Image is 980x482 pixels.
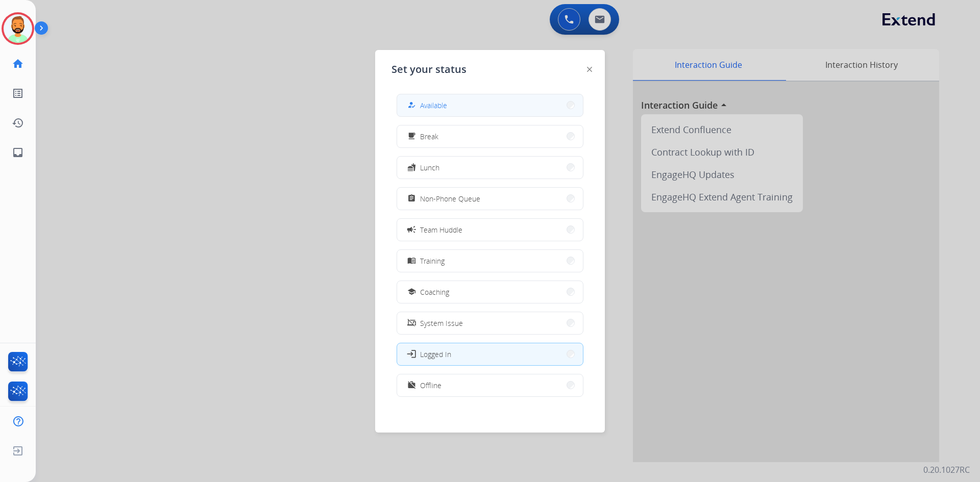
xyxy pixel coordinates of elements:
[420,318,463,328] span: System Issue
[397,219,583,241] button: Team Huddle
[407,319,416,327] mat-icon: phonelink_off
[397,374,583,396] button: Offline
[397,125,583,147] button: Break
[4,14,32,43] img: avatar
[397,250,583,272] button: Training
[406,349,416,359] mat-icon: login
[397,157,583,179] button: Lunch
[420,224,462,235] span: Team Huddle
[587,67,592,72] img: close-button
[407,163,416,172] mat-icon: fastfood
[407,101,416,110] mat-icon: how_to_reg
[391,62,467,77] span: Set your status
[407,194,416,203] mat-icon: assignment
[12,58,24,70] mat-icon: home
[420,162,439,173] span: Lunch
[420,287,449,297] span: Coaching
[407,132,416,141] mat-icon: free_breakfast
[420,193,480,204] span: Non-Phone Queue
[923,464,970,476] p: 0.20.1027RC
[420,131,438,142] span: Break
[407,288,416,296] mat-icon: school
[420,349,451,360] span: Logged In
[420,100,447,111] span: Available
[420,256,445,266] span: Training
[397,281,583,303] button: Coaching
[12,117,24,129] mat-icon: history
[407,381,416,390] mat-icon: work_off
[12,87,24,99] mat-icon: list_alt
[12,146,24,159] mat-icon: inbox
[420,380,442,391] span: Offline
[406,224,416,235] mat-icon: campaign
[397,94,583,116] button: Available
[397,188,583,210] button: Non-Phone Queue
[397,343,583,365] button: Logged In
[407,257,416,265] mat-icon: menu_book
[397,312,583,334] button: System Issue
